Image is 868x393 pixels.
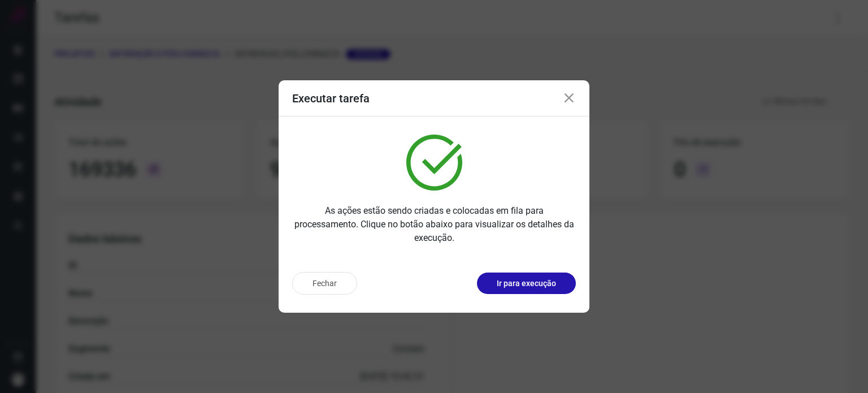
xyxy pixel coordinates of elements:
button: Fechar [292,272,357,295]
button: Ir para execução [477,273,576,294]
img: verified.svg [406,135,462,191]
p: Ir para execução [497,278,556,290]
p: As ações estão sendo criadas e colocadas em fila para processamento. Clique no botão abaixo para ... [292,204,576,245]
h3: Executar tarefa [292,92,370,105]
